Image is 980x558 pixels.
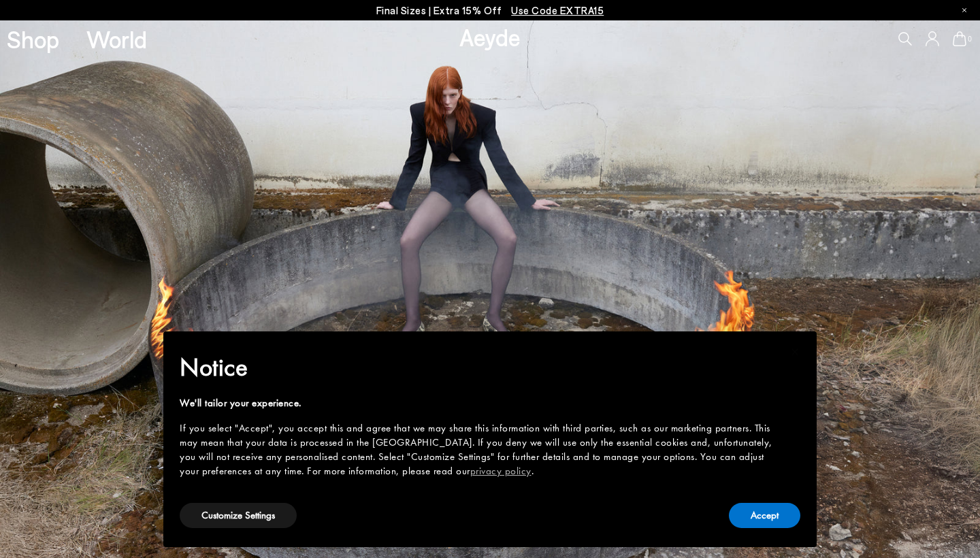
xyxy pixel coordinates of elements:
[180,350,779,385] h2: Notice
[180,396,779,410] div: We'll tailor your experience.
[180,421,779,478] div: If you select "Accept", you accept this and agree that we may share this information with third p...
[470,464,532,478] a: privacy policy
[729,503,800,528] button: Accept
[791,341,800,362] span: ×
[779,335,811,368] button: Close this notice
[180,503,297,528] button: Customize Settings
